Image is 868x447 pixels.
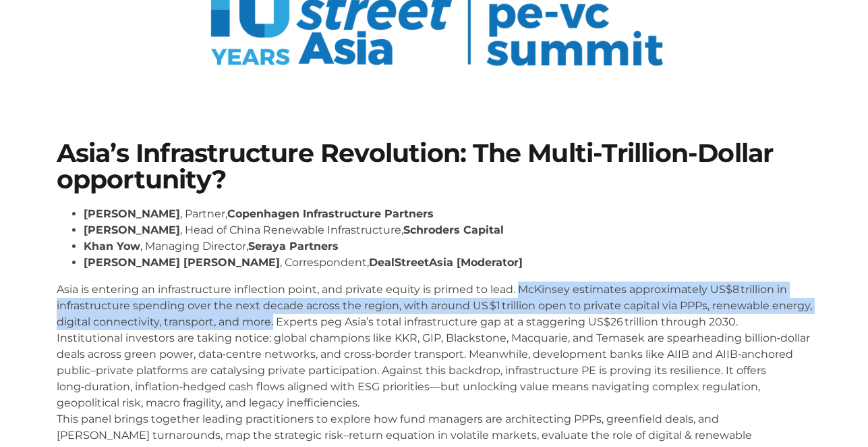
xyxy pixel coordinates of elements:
strong: [PERSON_NAME] [84,223,180,236]
li: , Managing Director, [84,238,812,255]
strong: Seraya Partners [248,240,339,253]
strong: Schroders Capital [403,223,504,236]
strong: Copenhagen Infrastructure Partners [227,207,434,220]
li: , Partner, [84,206,812,222]
strong: [PERSON_NAME] [84,207,180,220]
h1: Asia’s Infrastructure Revolution: The Multi-Trillion-Dollar opportunity? [57,140,812,192]
strong: DealStreetAsia [Moderator] [369,256,523,269]
li: , Correspondent, [84,255,812,271]
strong: Khan Yow [84,240,140,253]
li: , Head of China Renewable Infrastructure, [84,222,812,238]
strong: [PERSON_NAME] [PERSON_NAME] [84,256,280,269]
